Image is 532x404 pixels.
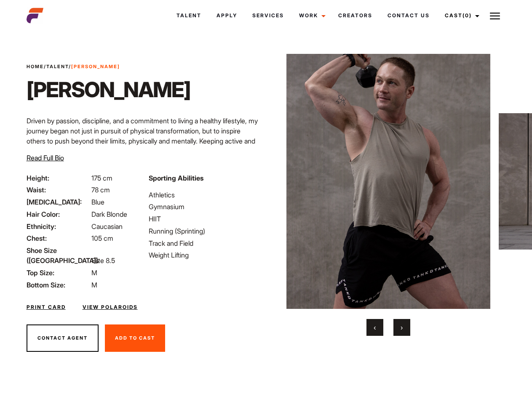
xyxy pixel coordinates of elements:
span: Add To Cast [115,335,155,341]
span: Dark Blonde [91,210,127,218]
a: Home [27,64,44,69]
button: Contact Agent [27,324,99,352]
a: Services [245,4,291,27]
li: Weight Lifting [149,250,261,260]
span: Ethnicity: [27,221,90,231]
span: 175 cm [91,174,112,182]
span: Top Size: [27,268,90,278]
span: M [91,268,97,277]
span: M [91,281,97,289]
span: Read Full Bio [27,154,64,162]
span: Height: [27,173,90,183]
li: Athletics [149,190,261,200]
li: Track and Field [149,238,261,248]
span: Hair Color: [27,209,90,219]
span: Bottom Size: [27,280,90,290]
button: Read Full Bio [27,153,64,163]
span: Previous [374,323,376,332]
img: Burger icon [490,11,500,21]
li: Running (Sprinting) [149,226,261,236]
span: Next [401,323,403,332]
a: Creators [331,4,380,27]
span: Caucasian [91,222,123,231]
a: Cast(0) [437,4,484,27]
strong: [PERSON_NAME] [71,64,120,69]
a: Talent [46,64,69,69]
a: View Polaroids [83,303,138,311]
a: Contact Us [380,4,437,27]
span: / / [27,63,120,70]
button: Add To Cast [105,324,165,352]
a: Work [291,4,331,27]
span: Shoe Size ([GEOGRAPHIC_DATA]): [27,245,90,266]
li: HIIT [149,214,261,224]
span: 78 cm [91,186,110,194]
a: Talent [169,4,209,27]
img: cropped-aefm-brand-fav-22-square.png [27,7,43,24]
h1: [PERSON_NAME] [27,77,190,102]
span: Blue [91,198,104,206]
span: Waist: [27,185,90,195]
a: Apply [209,4,245,27]
li: Gymnasium [149,202,261,212]
span: (0) [462,12,472,19]
span: [MEDICAL_DATA]: [27,197,90,207]
span: 105 cm [91,234,113,242]
p: Driven by passion, discipline, and a commitment to living a healthy lifestyle, my journey began n... [27,116,261,166]
a: Print Card [27,303,66,311]
span: Chest: [27,233,90,243]
strong: Sporting Abilities [149,174,203,182]
span: Size 8.5 [91,256,115,265]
